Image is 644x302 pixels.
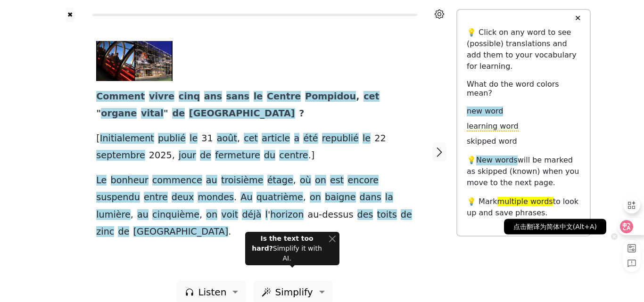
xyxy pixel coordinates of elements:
[307,209,353,221] span: au-dessus
[303,192,306,204] span: ,
[200,150,211,162] span: de
[221,209,238,221] span: voit
[294,133,300,145] span: a
[217,133,237,145] span: août
[198,285,226,299] span: Listen
[100,133,154,145] span: Initialement
[189,108,295,120] span: [GEOGRAPHIC_DATA]
[310,192,321,204] span: on
[206,175,217,187] span: au
[190,133,198,145] span: le
[264,150,275,162] span: du
[401,209,412,221] span: de
[204,91,222,103] span: ans
[363,133,371,145] span: le
[329,234,336,244] button: Close
[215,150,260,162] span: fermeture
[267,175,293,187] span: étage
[141,108,164,120] span: vital
[164,108,168,120] span: "
[267,91,301,103] span: Centre
[356,91,359,103] span: ,
[249,234,325,263] div: Simplify it with AI.
[96,175,107,187] span: Le
[118,226,129,238] span: de
[172,108,185,120] span: de
[199,209,202,221] span: ,
[279,150,308,162] span: centre
[476,155,518,165] span: New words
[242,209,261,221] span: déjà
[158,133,186,145] span: publié
[137,209,149,221] span: au
[270,209,304,221] span: horizon
[268,209,270,221] span: '
[467,196,580,219] p: 💡 Mark to look up and save phrases.
[96,133,100,145] span: [
[303,133,318,145] span: été
[66,8,74,22] button: ✖
[363,91,380,103] span: cet
[228,226,231,238] span: .
[234,192,237,204] span: .
[467,27,580,72] p: 💡 Click on any word to see (possible) translations and add them to your vocabulary for learning.
[325,192,355,204] span: baigne
[300,175,311,187] span: où
[179,150,196,162] span: jour
[330,175,344,187] span: est
[172,192,194,204] span: deux
[254,91,263,103] span: le
[111,175,149,187] span: bonheur
[262,133,290,145] span: article
[467,155,580,188] p: 💡 will be marked as skipped (known) when you move to the next page.
[172,150,175,162] span: ,
[221,175,264,187] span: troisième
[96,209,131,221] span: lumière
[377,209,397,221] span: toits
[131,209,133,221] span: ,
[96,91,145,103] span: Comment
[133,226,229,238] span: [GEOGRAPHIC_DATA]
[315,175,326,187] span: on
[149,150,172,162] span: 2025
[374,133,386,145] span: 22
[198,192,234,204] span: mondes
[497,197,553,206] span: multiple words
[311,150,315,162] span: ]
[152,175,202,187] span: commence
[96,108,101,120] span: "
[96,41,173,81] img: 1a5efd4_upload-1-pjgilqkpo5k7-pompidou-2.jpg
[293,175,296,187] span: ,
[244,133,258,145] span: cet
[357,209,373,221] span: des
[308,150,311,162] span: .
[467,122,519,131] span: learning word
[237,133,240,145] span: ,
[305,91,356,103] span: Pompidou
[275,285,313,299] span: Simplify
[96,150,145,162] span: septembre
[467,137,517,147] span: skipped word
[360,192,381,204] span: dans
[101,108,137,120] span: organe
[322,133,359,145] span: republié
[299,108,304,120] span: ?
[240,192,252,204] span: Au
[467,80,580,98] h6: What do the word colors mean?
[467,106,503,116] span: new word
[152,209,199,221] span: cinquième
[569,10,586,27] button: ✕
[347,175,379,187] span: encore
[265,209,268,221] span: l
[256,192,303,204] span: quatrième
[96,192,140,204] span: suspendu
[226,91,249,103] span: sans
[144,192,168,204] span: entre
[252,235,313,252] strong: Is the text too hard?
[385,192,393,204] span: la
[149,91,174,103] span: vivre
[96,226,114,238] span: zinc
[206,209,217,221] span: on
[201,133,213,145] span: 31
